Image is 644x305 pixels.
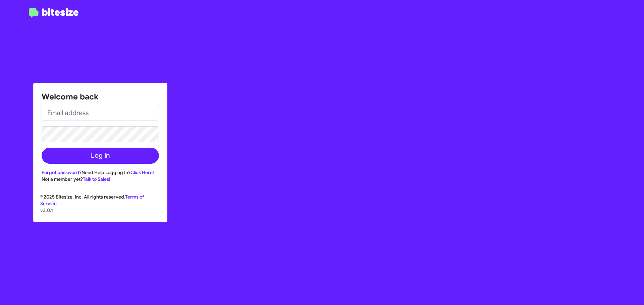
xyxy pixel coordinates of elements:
input: Email address [42,105,159,121]
a: Forgot password? [42,169,82,175]
button: Log In [42,148,159,164]
p: v3.0.1 [40,207,160,214]
div: © 2025 Bitesize, Inc. All rights reserved. [34,194,167,222]
h1: Welcome back [42,91,159,102]
div: Need Help Logging In? [42,169,159,176]
div: Not a member yet? [42,176,159,182]
a: Click Here! [130,169,154,175]
a: Talk to Sales! [83,176,110,182]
